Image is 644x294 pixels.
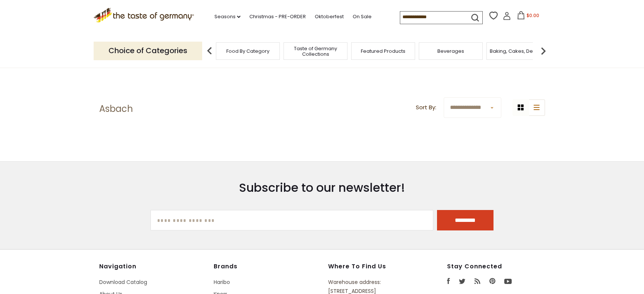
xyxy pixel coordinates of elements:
p: Choice of Categories [94,42,202,60]
img: previous arrow [202,43,217,58]
span: $0.00 [527,12,539,19]
button: $0.00 [512,11,544,22]
a: Christmas - PRE-ORDER [249,13,306,21]
a: Beverages [437,48,464,54]
h4: Stay Connected [447,263,545,270]
a: Download Catalog [99,278,147,286]
label: Sort By: [416,103,436,112]
h4: Navigation [99,263,206,270]
h1: Asbach [99,103,133,114]
a: Featured Products [361,48,405,54]
h4: Brands [214,263,321,270]
a: Baking, Cakes, Desserts [490,48,547,54]
a: Haribo [214,278,230,286]
a: On Sale [353,13,372,21]
a: Oktoberfest [315,13,344,21]
img: next arrow [536,43,551,58]
a: Taste of Germany Collections [286,46,345,57]
h4: Where to find us [328,263,413,270]
a: Seasons [214,13,240,21]
h3: Subscribe to our newsletter! [151,180,493,195]
a: Food By Category [226,48,269,54]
